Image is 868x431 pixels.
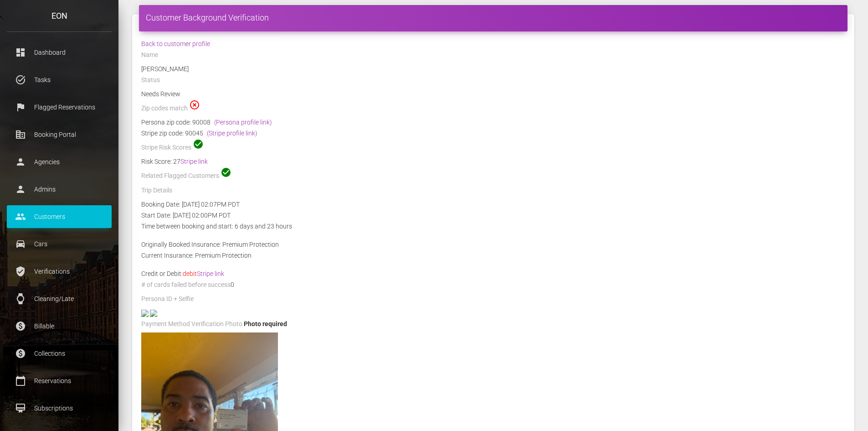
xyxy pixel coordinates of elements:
a: calendar_today Reservations [7,369,112,392]
label: Zip codes match [141,104,188,113]
label: Stripe Risk Scores [141,143,191,152]
span: highlight_off [189,99,200,110]
span: check_circle [193,139,204,150]
div: Current Insurance: Premium Protection [134,250,852,261]
a: Stripe link [180,158,208,165]
label: Persona ID + Selfie [141,295,194,304]
p: Subscriptions [14,401,105,415]
span: debit [183,270,224,277]
img: cadd5e-legacy-shared-us-central1%2Fselfiefile%2Fimage%2F953447673%2Fshrine_processed%2F37d17f127e... [150,310,157,317]
p: Admins [14,182,105,196]
a: card_membership Subscriptions [7,397,112,420]
a: (Stripe profile link) [207,130,257,137]
a: paid Collections [7,342,112,365]
a: person Agencies [7,151,112,173]
label: Status [141,76,160,85]
div: Booking Date: [DATE] 02:07PM PDT [134,199,852,210]
p: Customers [14,210,105,223]
a: people Customers [7,205,112,228]
div: 0 [134,279,852,293]
div: Originally Booked Insurance: Premium Protection [134,239,852,250]
p: Verifications [14,265,105,278]
a: paid Billable [7,315,112,338]
p: Agencies [14,155,105,169]
a: corporate_fare Booking Portal [7,123,112,146]
p: Cleaning/Late [14,292,105,306]
label: Related Flagged Customers [141,171,219,181]
p: Cars [14,237,105,251]
a: task_alt Tasks [7,68,112,91]
div: Needs Review [134,88,852,99]
label: # of cards failed before success [141,280,231,290]
a: dashboard Dashboard [7,41,112,64]
div: Risk Score: 27 [141,156,845,167]
p: Collections [14,347,105,360]
a: flag Flagged Reservations [7,96,112,119]
div: [PERSON_NAME] [134,63,852,74]
a: watch Cleaning/Late [7,287,112,310]
p: Billable [14,319,105,333]
a: drive_eta Cars [7,233,112,255]
span: check_circle [221,167,231,178]
div: Credit or Debit: [134,268,852,279]
a: verified_user Verifications [7,260,112,283]
div: Stripe zip code: 90045 [141,128,845,139]
div: Start Date: [DATE] 02:00PM PDT [134,210,852,221]
p: Tasks [14,73,105,87]
a: person Admins [7,178,112,201]
p: Flagged Reservations [14,100,105,114]
a: Back to customer profile [141,40,210,47]
a: Stripe link [197,270,224,277]
a: (Persona profile link) [214,119,272,126]
p: Booking Portal [14,128,105,141]
h4: Customer Background Verification [146,12,841,23]
p: Reservations [14,374,105,388]
label: Name [141,51,158,60]
div: Persona zip code: 90008 [141,117,845,128]
label: Trip Details [141,186,172,195]
div: Time between booking and start: 6 days and 23 hours [134,221,852,232]
p: Dashboard [14,46,105,59]
span: Photo required [244,320,287,327]
img: negative-dl-front-photo.jpg [141,310,149,317]
label: Payment Method Verification Photo [141,320,242,329]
